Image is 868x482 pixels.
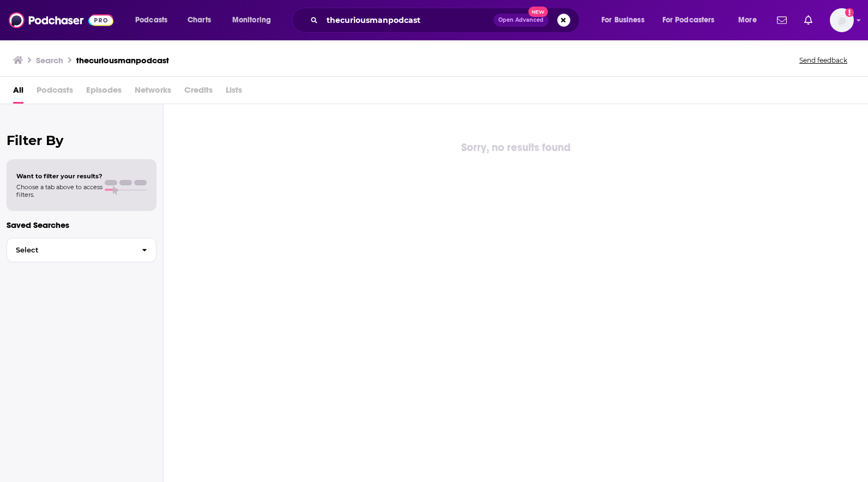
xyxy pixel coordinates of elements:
[528,7,548,17] span: New
[493,14,548,27] button: Open AdvancedNew
[16,172,103,180] span: Want to filter your results?
[655,11,731,29] button: open menu
[232,13,271,28] span: Monitoring
[773,11,791,29] a: Show notifications dropdown
[830,8,854,32] img: User Profile
[135,13,167,28] span: Podcasts
[800,11,817,29] a: Show notifications dropdown
[16,183,103,198] span: Choose a tab above to access filters.
[322,11,493,29] input: Search podcasts, credits, & more...
[180,11,218,29] a: Charts
[37,81,73,104] span: Podcasts
[738,13,757,28] span: More
[184,81,213,104] span: Credits
[225,11,285,29] button: open menu
[7,220,156,230] p: Saved Searches
[164,139,868,156] div: Sorry, no results found
[594,11,658,29] button: open menu
[830,8,854,32] span: Logged in as AtriaBooks
[76,55,169,65] h3: thecuriousmanpodcast
[498,17,544,23] span: Open Advanced
[830,8,854,32] button: Show profile menu
[86,81,122,104] span: Episodes
[7,246,133,254] span: Select
[128,11,182,29] button: open menu
[36,55,63,65] h3: Search
[188,13,211,28] span: Charts
[7,132,156,148] h2: Filter By
[7,238,156,262] button: Select
[796,56,851,65] button: Send feedback
[845,8,854,17] svg: Add a profile image
[226,81,242,104] span: Lists
[135,81,171,104] span: Networks
[303,8,590,33] div: Search podcasts, credits, & more...
[13,81,23,104] a: All
[601,13,644,28] span: For Business
[9,10,113,31] img: Podchaser - Follow, Share and Rate Podcasts
[662,13,715,28] span: For Podcasters
[731,11,770,29] button: open menu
